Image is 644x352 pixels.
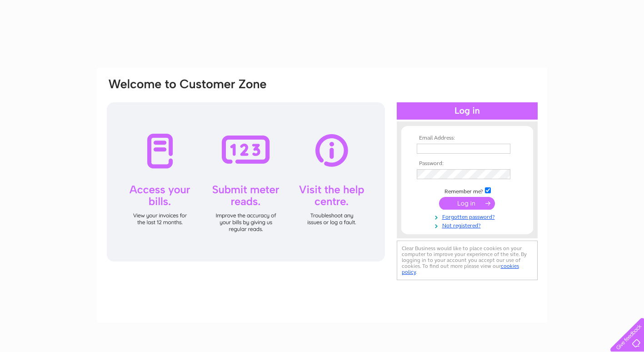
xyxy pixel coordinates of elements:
th: Password: [414,161,520,167]
td: Remember me? [414,186,520,195]
a: cookies policy [402,263,519,275]
th: Email Address: [414,135,520,141]
a: Not registered? [417,221,520,229]
a: Forgotten password? [417,212,520,221]
input: Submit [439,197,495,210]
div: Clear Business would like to place cookies on your computer to improve your experience of the sit... [397,241,538,280]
